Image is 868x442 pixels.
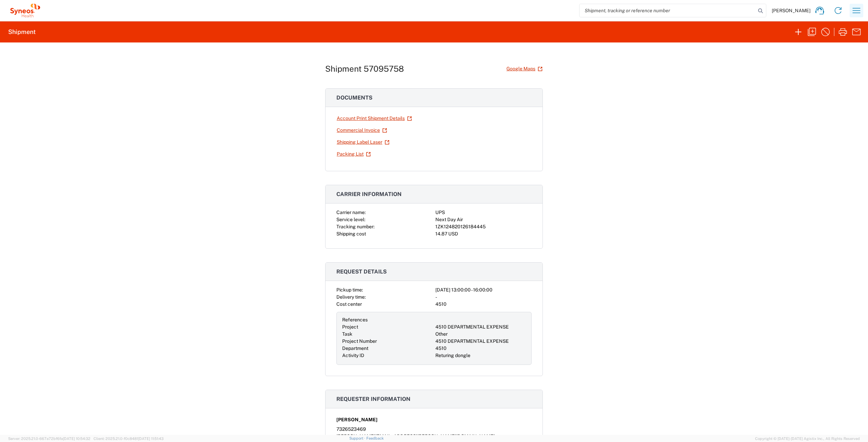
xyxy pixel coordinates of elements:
[336,294,366,300] span: Delivery time:
[8,28,36,36] h2: Shipment
[435,209,532,216] div: UPS
[336,426,532,433] div: 7326523469
[336,224,374,229] span: Tracking number:
[336,231,366,236] span: Shipping cost
[336,210,366,215] span: Carrier name:
[435,331,526,338] div: Other
[366,436,384,440] a: Feedback
[435,301,532,308] div: 4510
[349,436,366,440] a: Support
[435,216,532,223] div: Next Day Air
[336,301,362,307] span: Cost center
[342,317,368,322] span: References
[63,437,90,441] span: [DATE] 10:54:32
[138,437,164,441] span: [DATE] 11:51:43
[342,331,433,338] div: Task
[336,217,365,222] span: Service level:
[8,437,90,441] span: Server: 2025.21.0-667a72bf6fa
[435,223,532,230] div: 1ZK124820126184445
[506,63,543,75] a: Google Maps
[336,136,390,148] a: Shipping Label Laser
[342,338,433,345] div: Project Number
[342,352,433,359] div: Activity ID
[772,7,811,14] span: [PERSON_NAME]
[342,323,433,331] div: Project
[435,230,532,237] div: 14.87 USD
[336,124,387,136] a: Commercial Invoice
[336,191,402,197] span: Carrier information
[336,287,363,293] span: Pickup time:
[336,148,371,160] a: Packing List
[336,396,411,402] span: Requester information
[435,338,526,345] div: 4510 DEPARTMENTAL EXPENSE
[580,4,756,17] input: Shipment, tracking or reference number
[755,436,860,442] span: Copyright © [DATE]-[DATE] Agistix Inc., All Rights Reserved
[435,352,526,359] div: Returing dongle
[435,294,532,301] div: -
[336,416,378,423] span: [PERSON_NAME]
[336,433,532,440] div: [PERSON_NAME][EMAIL_ADDRESS][PERSON_NAME][DOMAIN_NAME]
[342,345,433,352] div: Department
[94,437,164,441] span: Client: 2025.21.0-f0c8481
[435,286,532,294] div: [DATE] 13:00:00 - 16:00:00
[336,94,372,101] span: Documents
[325,64,404,74] h1: Shipment 57095758
[435,323,526,331] div: 4510 DEPARTMENTAL EXPENSE
[435,345,526,352] div: 4510
[336,268,387,275] span: Request details
[336,112,412,124] a: Account Print Shipment Details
